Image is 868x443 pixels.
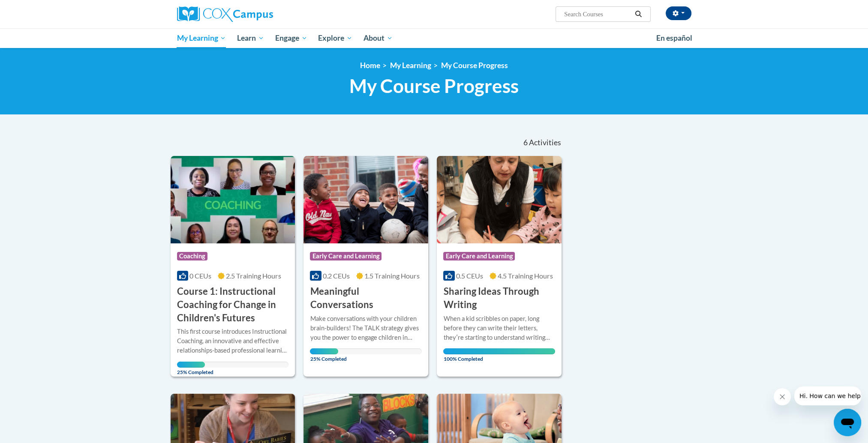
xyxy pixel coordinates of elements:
button: Account Settings [666,6,691,20]
div: This first course introduces Instructional Coaching, an innovative and effective relationships-ba... [177,327,289,355]
span: Early Care and Learning [443,252,515,260]
span: My Course Progress [349,75,519,97]
button: Search [632,9,645,19]
div: Main menu [164,28,704,48]
a: En español [651,29,698,47]
a: My Learning [171,28,232,48]
a: Engage [270,28,313,48]
span: 1.5 Training Hours [364,272,420,280]
a: About [358,28,398,48]
img: Course Logo [303,156,428,243]
img: Course Logo [437,156,562,243]
span: 4.5 Training Hours [498,272,553,280]
span: 0.5 CEUs [456,272,483,280]
span: 0.2 CEUs [323,272,350,280]
span: 25% Completed [177,362,205,375]
a: Course LogoEarly Care and Learning0.2 CEUs1.5 Training Hours Meaningful ConversationsMake convers... [303,156,428,377]
iframe: Close message [774,388,791,405]
a: Learn [231,28,270,48]
h3: Sharing Ideas Through Writing [443,285,555,311]
img: Course Logo [171,156,295,243]
div: When a kid scribbles on paper, long before they can write their letters, theyʹre starting to unde... [443,314,555,342]
span: Engage [275,33,307,43]
span: Hi. How can we help? [5,6,69,13]
h3: Course 1: Instructional Coaching for Change in Children's Futures [177,285,289,324]
a: Cox Campus [177,6,340,22]
span: My Learning [177,33,226,43]
a: Explore [312,28,358,48]
span: Activities [529,138,561,147]
span: Early Care and Learning [310,252,381,260]
div: Make conversations with your children brain-builders! The TALK strategy gives you the power to en... [310,314,422,342]
a: My Learning [390,61,431,70]
img: Cox Campus [177,6,273,22]
span: 6 [523,138,527,147]
span: 0 CEUs [189,272,211,280]
input: Search Courses [563,9,632,19]
a: Course LogoEarly Care and Learning0.5 CEUs4.5 Training Hours Sharing Ideas Through WritingWhen a ... [437,156,562,377]
span: En español [656,33,692,42]
div: Your progress [310,348,338,354]
span: Explore [318,33,352,43]
span: Coaching [177,252,207,260]
h3: Meaningful Conversations [310,285,422,311]
span: Learn [237,33,264,43]
span: About [363,33,393,43]
a: Course LogoCoaching0 CEUs2.5 Training Hours Course 1: Instructional Coaching for Change in Childr... [171,156,295,377]
iframe: Button to launch messaging window [834,409,861,436]
iframe: Message from company [794,386,861,405]
a: Home [360,61,380,70]
span: 25% Completed [310,348,338,362]
div: Your progress [443,348,555,354]
div: Your progress [177,362,205,368]
span: 2.5 Training Hours [226,272,281,280]
a: My Course Progress [441,61,508,70]
span: 100% Completed [443,348,555,362]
